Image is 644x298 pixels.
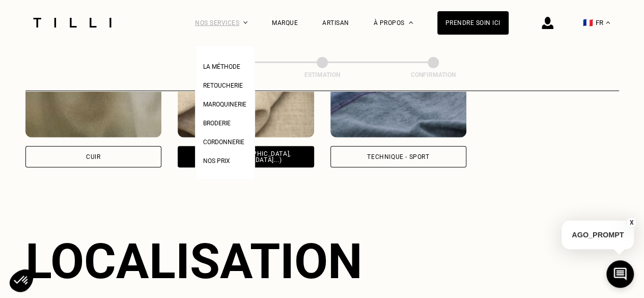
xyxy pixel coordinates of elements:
[203,101,246,108] span: Maroquinerie
[203,154,230,165] a: Nos prix
[437,11,509,35] a: Prendre soin ici
[409,21,413,24] img: Menu déroulant à propos
[382,71,484,78] div: Confirmation
[367,154,429,160] div: Technique - Sport
[203,82,243,89] span: Retoucherie
[322,19,349,26] a: Artisan
[626,217,636,228] button: X
[203,98,246,109] a: Maroquinerie
[542,17,553,29] img: icône connexion
[272,19,298,26] a: Marque
[86,154,100,160] div: Cuir
[203,79,243,90] a: Retoucherie
[178,46,314,138] img: Tilli retouche vos vêtements en Autre (coton, jersey...)
[203,117,231,127] a: Broderie
[203,60,240,71] a: La Méthode
[30,18,115,28] img: Logo du service de couturière Tilli
[203,120,231,127] span: Broderie
[330,46,467,138] img: Tilli retouche vos vêtements en Technique - Sport
[25,233,362,290] div: Localisation
[160,71,262,78] div: Besoin
[606,21,610,24] img: menu déroulant
[203,157,230,165] span: Nos prix
[25,46,162,138] img: Tilli retouche vos vêtements en Cuir
[562,221,634,249] p: AGO_PROMPT
[203,136,244,146] a: Cordonnerie
[203,139,244,146] span: Cordonnerie
[243,21,247,24] img: Menu déroulant
[203,63,240,70] span: La Méthode
[271,71,373,78] div: Estimation
[186,151,305,163] div: Autre ([GEOGRAPHIC_DATA], [GEOGRAPHIC_DATA]...)
[583,18,593,28] span: 🇫🇷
